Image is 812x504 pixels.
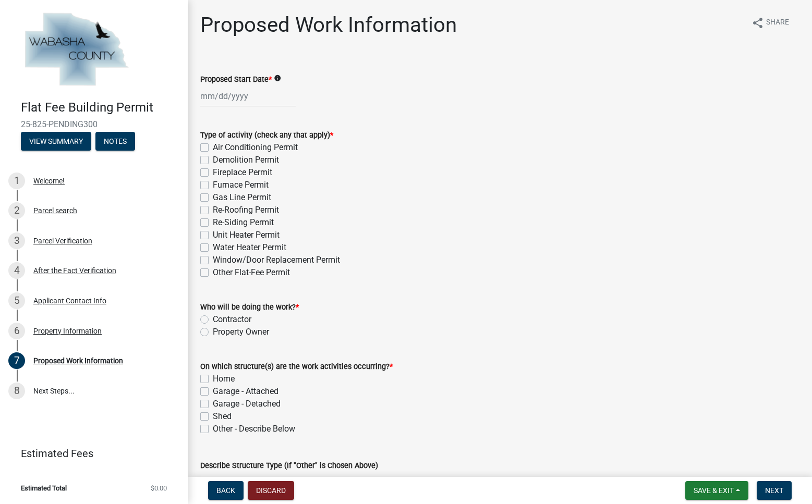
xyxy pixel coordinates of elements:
span: Next [765,486,783,495]
label: Garage - Attached [213,385,278,398]
div: 6 [8,323,25,339]
span: Share [766,17,789,29]
label: On which structure(s) are the work activities occurring? [200,363,393,371]
wm-modal-confirm: Notes [95,138,135,146]
div: 2 [8,202,25,219]
div: Proposed Work Information [33,357,123,364]
input: mm/dd/yyyy [200,85,296,107]
img: Wabasha County, Minnesota [21,11,131,89]
label: Water Heater Permit [213,241,286,254]
button: shareShare [743,13,797,33]
div: 1 [8,173,25,189]
i: info [274,75,281,82]
label: Proposed Start Date [200,76,272,83]
div: Parcel search [33,207,77,214]
span: 25-825-PENDING300 [21,119,167,129]
label: Type of activity (check any that apply) [200,132,333,139]
label: Garage - Detached [213,398,281,410]
div: 3 [8,232,25,249]
span: $0.00 [151,485,167,491]
button: Back [208,481,244,500]
a: Estimated Fees [8,443,171,464]
button: Next [757,481,792,500]
label: Unit Heater Permit [213,229,280,241]
div: Applicant Contact Info [33,297,106,304]
h1: Proposed Work Information [200,13,457,38]
label: Air Conditioning Permit [213,141,298,154]
label: Home [213,373,235,385]
span: Estimated Total [21,485,67,491]
div: 8 [8,383,25,399]
label: Fireplace Permit [213,166,272,179]
div: Property Information [33,327,102,335]
label: Re-Siding Permit [213,216,274,229]
label: Who will be doing the work? [200,304,299,311]
button: View Summary [21,132,91,151]
label: Furnace Permit [213,179,269,191]
div: 5 [8,292,25,309]
div: 7 [8,352,25,369]
i: share [752,17,764,29]
label: Contractor [213,313,251,326]
button: Save & Exit [685,481,748,500]
div: Parcel Verification [33,237,92,244]
span: Save & Exit [694,486,734,495]
div: 4 [8,262,25,279]
span: Back [216,486,235,495]
div: After the Fact Verification [33,267,116,274]
h4: Flat Fee Building Permit [21,100,179,115]
wm-modal-confirm: Summary [21,138,91,146]
label: Demolition Permit [213,154,279,166]
label: Shed [213,410,232,423]
button: Discard [248,481,294,500]
label: Other Flat-Fee Permit [213,266,290,279]
button: Notes [95,132,135,151]
label: Property Owner [213,326,269,338]
label: Gas Line Permit [213,191,271,204]
div: Welcome! [33,177,65,185]
label: Window/Door Replacement Permit [213,254,340,266]
label: Other - Describe Below [213,423,295,435]
label: Describe Structure Type (If "Other" is Chosen Above) [200,462,378,470]
label: Re-Roofing Permit [213,204,279,216]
